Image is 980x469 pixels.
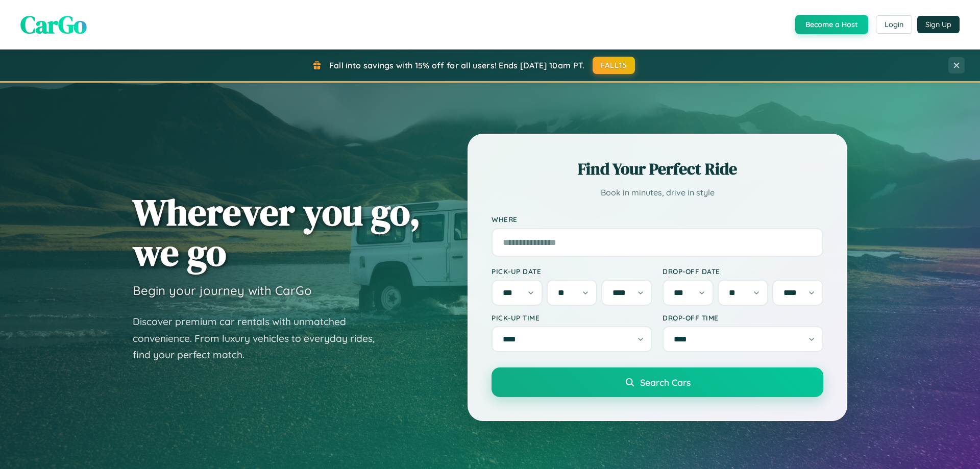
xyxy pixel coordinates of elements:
label: Drop-off Time [663,313,823,322]
h2: Find Your Perfect Ride [492,158,823,180]
span: Search Cars [640,377,691,388]
button: Search Cars [492,367,823,397]
label: Pick-up Time [492,313,652,322]
h3: Begin your journey with CarGo [133,283,312,298]
button: Login [876,15,912,34]
label: Pick-up Date [492,267,652,276]
button: Become a Host [795,15,868,34]
button: FALL15 [593,57,635,74]
label: Where [492,215,823,224]
span: Fall into savings with 15% off for all users! Ends [DATE] 10am PT. [329,60,585,70]
label: Drop-off Date [663,267,823,276]
button: Sign Up [917,16,960,33]
p: Book in minutes, drive in style [492,185,823,200]
p: Discover premium car rentals with unmatched convenience. From luxury vehicles to everyday rides, ... [133,313,388,363]
span: CarGo [20,8,87,41]
h1: Wherever you go, we go [133,192,421,273]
